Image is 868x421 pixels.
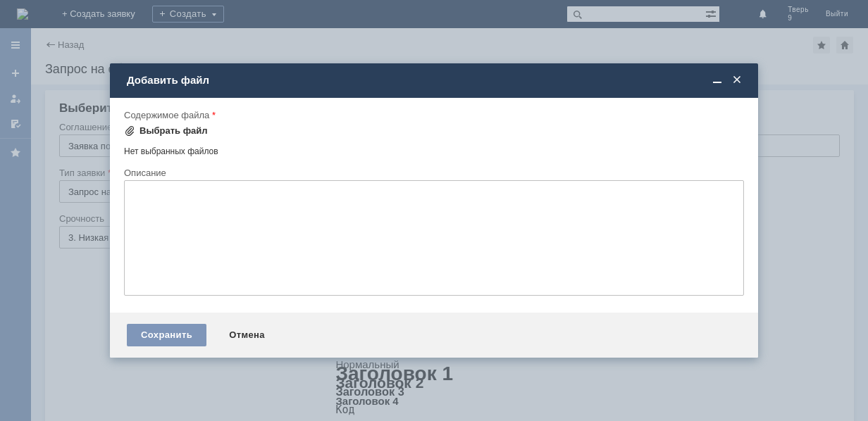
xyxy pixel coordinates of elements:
[124,111,741,120] div: Содержимое файла
[139,125,208,137] div: Выбрать файл
[730,74,744,87] span: Закрыть
[124,141,744,157] div: Нет выбранных файлов
[127,74,744,87] div: Добавить файл
[124,168,741,177] div: Описание
[710,74,724,87] span: Свернуть (Ctrl + M)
